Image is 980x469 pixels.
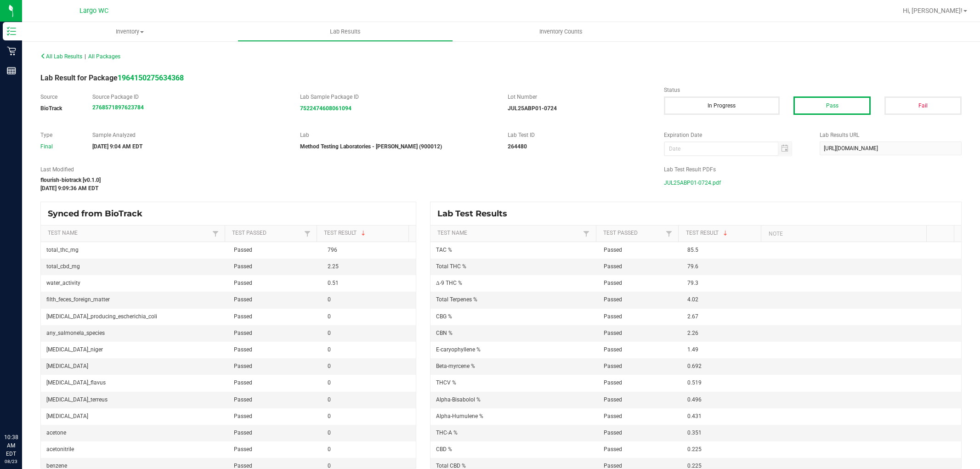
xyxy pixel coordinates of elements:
span: 0 [328,313,331,320]
span: THCV % [436,379,456,386]
a: Test NameSortable [48,230,210,237]
span: 0.351 [687,429,702,436]
strong: JUL25ABP01-0724 [508,105,557,112]
label: Lab Results URL [820,131,962,139]
span: total_cbd_mg [46,263,80,270]
span: Passed [234,379,252,386]
label: Source Package ID [92,93,286,101]
span: Passed [604,280,622,286]
label: Expiration Date [664,131,806,139]
a: 1964150275634368 [118,73,184,82]
span: Hi, [PERSON_NAME]! [903,7,963,14]
span: CBN % [436,330,453,336]
strong: [DATE] 9:04 AM EDT [92,143,142,150]
span: 2.67 [687,313,698,320]
span: 85.5 [687,247,698,253]
span: total_thc_mg [46,247,79,253]
label: Lab Test Result PDFs [664,165,962,174]
span: Largo WC [79,7,108,15]
a: Test ResultSortable [324,230,405,237]
a: Test PassedSortable [232,230,301,237]
span: 0 [328,463,331,469]
span: benzene [46,463,67,469]
span: 796 [328,247,337,253]
a: Filter [581,228,592,239]
span: Sortable [722,230,729,237]
button: Pass [793,96,871,115]
inline-svg: Inventory [7,27,16,36]
a: Test PassedSortable [603,230,663,237]
span: 2.25 [328,263,339,270]
label: Sample Analyzed [92,131,286,139]
span: 0.51 [328,280,339,286]
span: Total CBD % [436,463,466,469]
label: Lab Test ID [508,131,650,139]
a: Filter [663,228,674,239]
span: 0.692 [687,363,702,369]
span: Passed [604,463,622,469]
span: Passed [234,363,252,369]
span: [MEDICAL_DATA]_terreus [46,396,108,403]
a: Filter [302,228,313,239]
span: filth_feces_foreign_matter [46,296,110,303]
span: Passed [234,296,252,303]
span: TAC % [436,247,452,253]
span: CBG % [436,313,452,320]
span: [MEDICAL_DATA]_niger [46,346,103,353]
span: [MEDICAL_DATA] [46,413,88,419]
span: 79.3 [687,280,698,286]
span: 0.519 [687,379,702,386]
span: Passed [604,379,622,386]
a: Lab Results [238,22,453,41]
span: Synced from BioTrack [48,209,149,219]
span: Passed [234,247,252,253]
span: Passed [604,330,622,336]
a: Test ResultSortable [686,230,758,237]
inline-svg: Reports [7,66,16,75]
span: THC-A % [436,429,458,436]
span: 0 [328,446,331,452]
span: Lab Results [317,28,373,36]
span: [MEDICAL_DATA]_producing_escherichia_coli [46,313,157,320]
span: Alpha-Humulene % [436,413,483,419]
span: acetonitrile [46,446,74,452]
span: 4.02 [687,296,698,303]
span: Inventory Counts [527,28,595,36]
span: Passed [604,413,622,419]
span: 0.225 [687,446,702,452]
span: All Packages [88,53,120,60]
p: 08/23 [4,458,18,465]
strong: flourish-biotrack [v0.1.0] [40,177,101,183]
a: 7522474608061094 [300,105,351,112]
span: JUL25ABP01-0724.pdf [664,176,721,190]
span: 1.49 [687,346,698,353]
iframe: Resource center [9,396,37,423]
span: CBD % [436,446,452,452]
th: Note [761,226,926,242]
span: Total Terpenes % [436,296,477,303]
span: water_activity [46,280,80,286]
inline-svg: Retail [7,46,16,56]
label: Last Modified [40,165,650,174]
label: Status [664,86,962,94]
p: 10:38 AM EDT [4,433,18,458]
button: Fail [884,96,962,115]
span: 0 [328,396,331,403]
span: 79.6 [687,263,698,270]
button: In Progress [664,96,780,115]
span: 0.431 [687,413,702,419]
span: Passed [604,263,622,270]
span: 0 [328,429,331,436]
span: [MEDICAL_DATA]_flavus [46,379,106,386]
iframe: Resource center unread badge [27,394,38,405]
strong: 264480 [508,143,527,150]
span: Sortable [360,230,367,237]
span: Passed [234,330,252,336]
span: Passed [604,363,622,369]
a: Inventory [22,22,238,41]
strong: 2768571897623784 [92,104,144,111]
span: 0 [328,296,331,303]
span: Alpha-Bisabolol % [436,396,481,403]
